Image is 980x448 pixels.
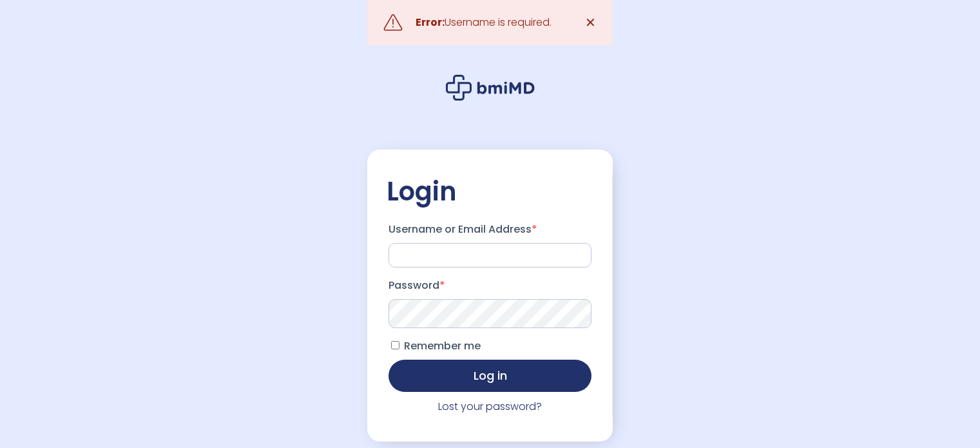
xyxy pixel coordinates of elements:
[585,14,596,32] span: ✕
[387,175,593,208] h2: Login
[416,14,552,32] div: Username is required.
[416,15,445,30] strong: Error:
[438,399,542,414] a: Lost your password?
[389,360,591,392] button: Log in
[389,275,591,296] label: Password
[577,10,603,35] a: ✕
[391,341,399,349] input: Remember me
[404,338,481,353] span: Remember me
[389,219,591,240] label: Username or Email Address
